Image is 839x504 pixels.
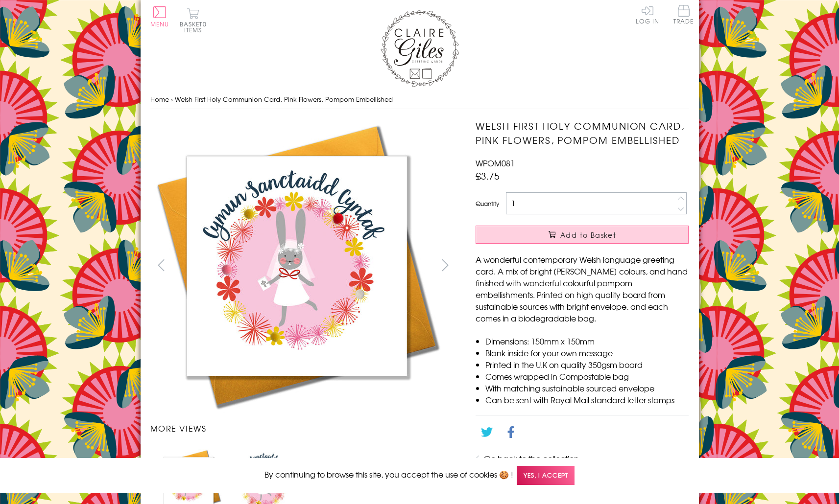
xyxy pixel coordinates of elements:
li: Comes wrapped in Compostable bag [485,370,689,382]
span: Trade [673,5,694,24]
label: Quantity [476,199,499,208]
button: prev [150,254,172,276]
h1: Welsh First Holy Communion Card, Pink Flowers, Pompom Embellished [476,119,689,147]
h3: More views [150,422,456,434]
span: WPOM081 [476,157,515,169]
span: › [171,94,173,104]
li: Can be sent with Royal Mail standard letter stamps [485,394,689,406]
img: Welsh First Holy Communion Card, Pink Flowers, Pompom Embellished [150,119,444,412]
span: £3.75 [476,169,500,183]
nav: breadcrumbs [150,90,689,110]
li: Dimensions: 150mm x 150mm [485,335,689,347]
button: Menu [150,6,169,27]
span: Menu [150,20,169,28]
button: Add to Basket [476,226,689,244]
a: Log In [636,5,659,24]
img: Claire Giles Greetings Cards [381,10,459,87]
a: Trade [673,5,694,26]
a: Go back to the collection [484,453,579,464]
span: Yes, I accept [517,466,575,485]
button: Basket0 items [180,8,207,33]
a: Home [150,94,169,104]
li: Printed in the U.K on quality 350gsm board [485,359,689,370]
button: next [434,254,456,276]
li: With matching sustainable sourced envelope [485,382,689,394]
span: Add to Basket [560,230,616,240]
span: 0 items [184,20,207,34]
p: A wonderful contemporary Welsh language greeting card. A mix of bright [PERSON_NAME] colours, and... [476,253,689,324]
li: Blank inside for your own message [485,347,689,359]
span: Welsh First Holy Communion Card, Pink Flowers, Pompom Embellished [175,94,393,104]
